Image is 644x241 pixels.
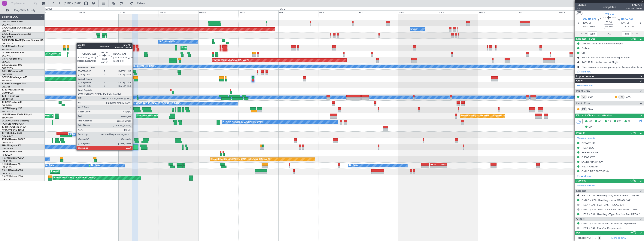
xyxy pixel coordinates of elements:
[2,64,22,66] a: G-LEGCLegacy 600
[2,52,11,54] span: G-JAGA
[588,108,596,111] a: SMA
[349,163,358,168] div: No Crew
[2,116,13,119] a: EDLW/DTM
[582,213,642,216] a: HECA / CAI - Handling - Tiger Aviation Svcs HECA / CAI
[64,2,81,5] span: [DATE] - [DATE]
[2,42,13,45] a: EGGW/LTN
[2,154,12,156] a: FCBB/BZV
[576,89,590,93] span: Flight Crew
[2,61,12,63] a: LGAV/ATH
[79,10,119,14] div: Fri 26
[2,85,10,88] a: LTBA/ISL
[438,166,446,168] div: -
[621,25,627,29] span: 11:50
[2,145,21,147] a: 9H-LPZLegacy 500
[582,156,595,159] div: QATAR OVF
[626,3,642,7] span: LXM773
[91,163,100,168] div: No Crew
[576,131,585,135] span: Permits
[576,179,586,183] span: Services
[95,64,156,69] div: A/C Unavailable [GEOGRAPHIC_DATA] ([GEOGRAPHIC_DATA])
[576,114,612,118] span: Dispatch Checks and Weather
[2,157,10,159] span: F-GPNJ
[577,7,586,10] span: P1/3
[622,32,631,36] input: --:--
[583,25,589,29] span: ETOT
[2,175,23,178] a: CS-DTRFalcon 2000
[632,32,638,36] span: ALDT
[582,165,598,168] div: HECA ARR API
[45,8,52,11] div: [DATE]
[2,45,23,48] a: G-SIRSCitation Excel
[621,18,633,21] span: HECA CAI
[2,79,12,82] a: EGLF/FAB
[120,101,181,106] div: A/C Unavailable [GEOGRAPHIC_DATA] ([GEOGRAPHIC_DATA])
[2,110,13,113] a: EGGW/LTN
[11,1,33,6] input: Trip Number
[2,120,11,122] span: LX-AOA
[583,18,596,21] span: OMAD AZI
[54,175,96,181] div: Planned Maint Nice ([GEOGRAPHIC_DATA])
[199,10,238,14] div: Mon 29
[581,32,587,36] span: ATOT
[576,101,590,105] span: Cabin Crew
[582,199,631,202] a: OMAD / AZI - Handling - Jetex OMAD / AZI
[137,113,171,119] div: Unplanned Maint Roma (Ciampino)
[213,57,249,63] div: Planned Maint [GEOGRAPHIC_DATA]
[2,39,23,41] span: G-[PERSON_NAME]
[628,120,630,124] span: FP
[2,92,14,94] a: DNMM/LOS
[582,194,642,197] a: HECA / CAI - Handling - Sky Valet Cannes ** My Handling**LFMD / CEQ
[618,95,624,99] div: FO
[39,10,79,14] div: Thu 25
[582,47,590,50] div: Prebrief
[2,58,22,60] a: G-SPCYLegacy 650
[582,222,636,225] a: OMAD / AZI - Dispatch - JetAdvisor Dispatch 9H
[478,10,518,14] div: Mon 6
[2,175,10,178] span: CS-DTR
[588,32,597,36] input: --:--
[2,70,23,72] a: G-ENRGPraetor 600
[576,231,580,235] span: Pax
[630,37,636,41] span: (3/3)
[398,10,438,14] div: Sat 4
[2,151,23,153] a: 9H-YAAGlobal 5000
[411,26,417,32] div: Owner
[582,160,604,163] div: SAUDI ARABIA OVF
[588,120,592,124] span: MF
[583,21,591,25] span: [DATE]
[588,95,596,99] a: CGU
[461,113,520,119] div: Planned Maint [GEOGRAPHIC_DATA] ([GEOGRAPHIC_DATA])
[2,126,10,128] span: T7-DYN
[2,104,12,107] a: EGLF/FAB
[238,10,278,14] div: Tue 30
[2,36,13,39] a: EGNR/CEG
[2,169,23,172] a: CS-JHHGlobal 6000
[581,95,587,99] div: CP
[2,45,9,48] span: G-SIRS
[2,132,10,134] span: T7-TRX
[2,166,12,169] a: LFPB/LBG
[2,101,10,103] span: T7-LZZI
[582,227,622,230] a: HECA / CAI - Pax Visa Requirements
[576,37,595,41] span: Dispatch To-Dos
[2,89,24,91] a: T7-N1960Legacy 650
[2,89,12,91] span: T7-N1960
[2,114,32,116] a: LX-INBFalcon 900EX EASy II
[611,236,626,240] a: Manage PAX
[2,27,11,29] span: G-GAAL
[603,5,616,9] div: Completed
[2,126,26,128] a: T7-DYNChallenger 604
[2,138,9,141] span: T7-EMI
[2,138,25,141] a: T7-EMIHawker 900XP
[581,175,642,178] div: Add new
[119,10,159,14] div: Sat 27
[51,169,110,175] div: Planned Maint [GEOGRAPHIC_DATA] ([GEOGRAPHIC_DATA])
[2,145,9,147] span: 9H-LPZ
[10,9,40,12] span: Only With Activity
[2,107,22,110] a: LX-TROLegacy 650
[628,25,634,29] span: ELDT
[2,123,24,125] a: [PERSON_NAME]/QSA
[625,95,634,99] a: MAX
[128,0,151,6] button: Refresh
